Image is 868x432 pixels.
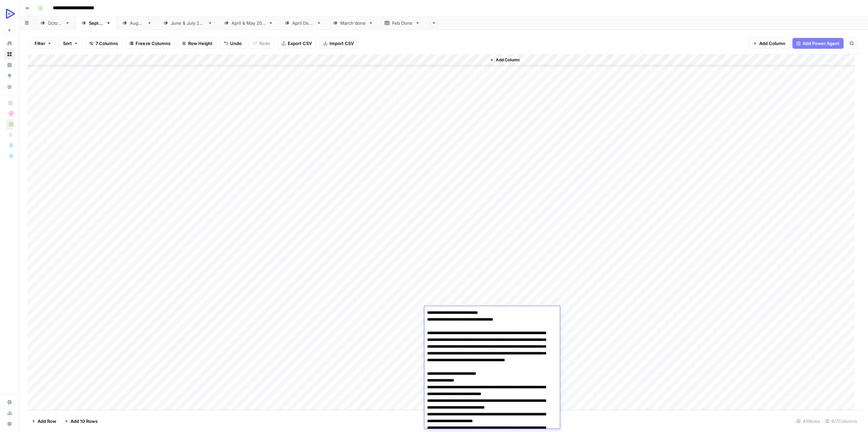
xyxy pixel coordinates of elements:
a: Home [4,38,15,49]
a: [DATE] & [DATE] [158,16,218,30]
button: Add Power Agent [792,38,844,49]
button: Row Height [178,38,217,49]
a: [DATE] [76,16,117,30]
div: March done [340,20,366,26]
span: Export CSV [288,40,312,47]
a: [DATE] [35,16,76,30]
a: Opportunities [4,70,15,81]
button: Add 10 Rows [60,416,102,427]
a: Browse [4,49,15,60]
span: Redo [259,40,270,47]
img: OpenReplay Logo [4,8,16,20]
span: 7 Columns [96,40,118,47]
span: Freeze Columns [136,40,170,47]
button: Sort [59,38,82,49]
a: Your Data [4,81,15,92]
a: [DATE] & [DATE] [218,16,279,30]
a: [DATE] [117,16,158,30]
button: Help + Support [4,418,15,429]
button: Undo [220,38,246,49]
a: April Done [279,16,327,30]
div: [DATE] [89,20,103,26]
a: Usage [4,408,15,418]
div: [DATE] [48,20,62,26]
span: Import CSV [329,40,354,47]
a: Feb Done [379,16,426,30]
button: Filter [30,38,56,49]
button: Add Column [487,56,522,64]
button: Freeze Columns [125,38,175,49]
div: Feb Done [392,20,412,26]
span: Undo [230,40,242,47]
a: March done [327,16,379,30]
button: Redo [249,38,275,49]
button: Import CSV [319,38,358,49]
span: Add 10 Rows [70,418,98,425]
button: Add Column [749,38,790,49]
span: Row Height [188,40,213,47]
span: Add Column [496,57,520,63]
div: April Done [292,20,314,26]
button: Add Row [27,416,60,427]
div: 45 Rows [794,416,823,427]
span: Add Power Agent [803,40,840,47]
div: [DATE] & [DATE] [231,20,266,26]
button: Workspace: OpenReplay [4,5,15,22]
button: 7 Columns [85,38,122,49]
div: [DATE] [130,20,144,26]
div: [DATE] & [DATE] [171,20,205,26]
a: Insights [4,60,15,70]
span: Add Row [38,418,56,425]
a: Settings [4,397,15,408]
span: Sort [63,40,72,47]
span: Filter [35,40,45,47]
button: Export CSV [277,38,316,49]
div: 6/7 Columns [823,416,860,427]
span: Add Column [759,40,785,47]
